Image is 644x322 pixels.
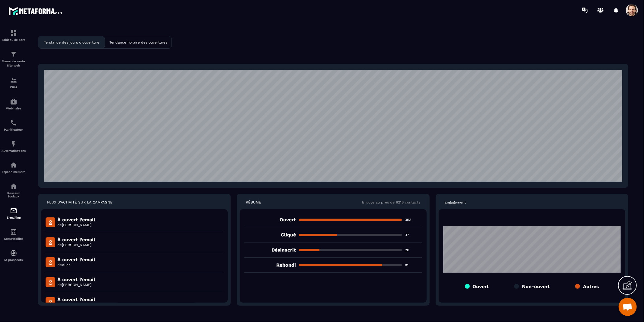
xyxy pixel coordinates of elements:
p: 393 [405,217,422,222]
p: de [57,262,95,267]
p: Désinscrit [244,247,296,253]
a: emailemailE-mailing [2,203,26,224]
p: Espace membre [2,170,26,174]
p: À ouvert l’email [57,237,95,242]
p: Tunnel de vente Site web [2,59,26,68]
p: Tendance des jours d'ouverture [44,40,99,44]
img: automations [10,140,17,148]
span: [PERSON_NAME] [62,243,91,247]
img: mail-detail-icon.f3b144a5.svg [46,277,55,287]
p: Envoyé au près de 6216 contacts [362,200,421,205]
p: Ouvert [244,217,296,223]
img: mail-detail-icon.f3b144a5.svg [46,237,55,247]
img: mail-detail-icon.f3b144a5.svg [46,217,55,227]
p: FLUX D'ACTIVITÉ SUR LA CAMPAGNE [47,200,113,205]
p: À ouvert l’email [57,217,95,223]
p: de [57,242,95,247]
p: Ouvert [473,284,489,289]
a: formationformationTableau de bord [2,25,26,46]
a: formationformationTunnel de vente Site web [2,46,26,72]
a: formationformationCRM [2,72,26,93]
img: scheduler [10,119,17,126]
p: de [57,223,95,227]
a: automationsautomationsEspace membre [2,157,26,178]
p: de [57,282,95,287]
p: de [57,302,95,307]
p: Autres [583,284,599,289]
div: Open chat [619,298,637,316]
p: RÉSUMÉ [246,200,261,205]
img: formation [10,50,17,58]
p: Non-ouvert [522,284,550,289]
p: CRM [2,86,26,89]
img: mail-detail-icon.f3b144a5.svg [46,297,55,307]
p: Réseaux Sociaux [2,191,26,198]
p: E-mailing [2,216,26,219]
p: Engagement [445,200,466,205]
p: À ouvert l’email [57,257,95,262]
a: social-networksocial-networkRéseaux Sociaux [2,178,26,203]
p: Tableau de bord [2,38,26,41]
p: Webinaire [2,107,26,110]
p: Comptabilité [2,237,26,240]
p: 20 [405,248,422,252]
p: 37 [405,233,422,237]
p: À ouvert l’email [57,277,95,282]
p: IA prospects [2,258,26,262]
img: social-network [10,183,17,190]
img: automations [10,249,17,257]
a: schedulerschedulerPlanificateur [2,115,26,136]
img: automations [10,98,17,105]
p: Automatisations [2,149,26,152]
a: accountantaccountantComptabilité [2,224,26,245]
img: logo [8,5,63,16]
p: À ouvert l’email [57,297,95,302]
a: automationsautomationsAutomatisations [2,136,26,157]
p: 81 [405,263,422,268]
span: Alice [62,263,71,267]
a: automationsautomationsWebinaire [2,93,26,115]
span: [PERSON_NAME] [62,283,91,287]
img: mail-detail-icon.f3b144a5.svg [46,257,55,267]
img: formation [10,29,17,37]
span: [PERSON_NAME] [62,223,91,227]
img: formation [10,77,17,84]
img: automations [10,161,17,169]
p: Planificateur [2,128,26,131]
p: Tendance horaire des ouvertures [109,40,167,44]
img: accountant [10,228,17,236]
p: Rebondi [244,262,296,268]
img: email [10,207,17,214]
p: Cliqué [244,232,296,238]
